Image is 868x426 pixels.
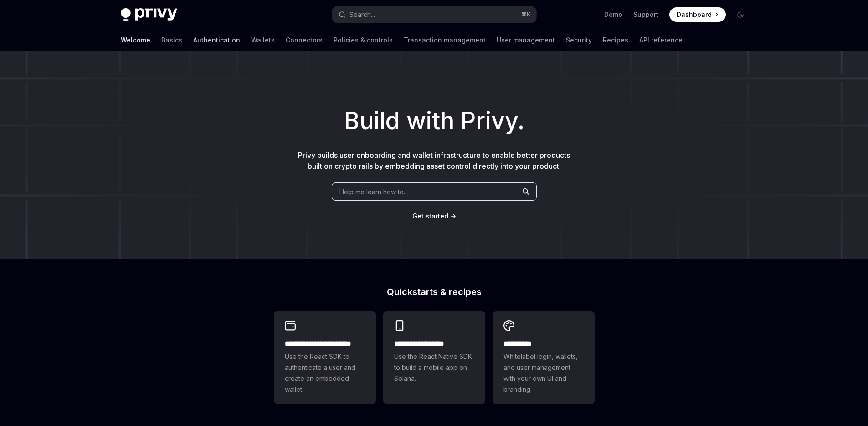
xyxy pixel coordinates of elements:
span: Get started [412,212,448,220]
a: **** *****Whitelabel login, wallets, and user management with your own UI and branding. [493,311,595,404]
a: Security [566,29,592,51]
h2: Quickstarts & recipes [274,287,595,296]
h1: Build with Privy. [15,103,853,139]
a: Welcome [121,29,150,51]
a: Wallets [251,29,275,51]
a: Demo [604,10,622,19]
button: Toggle dark mode [733,7,748,22]
a: Get started [412,212,448,221]
a: Support [633,10,658,19]
span: Whitelabel login, wallets, and user management with your own UI and branding. [503,351,584,395]
div: Search... [349,9,375,20]
span: ⌘ K [521,11,531,18]
span: Use the React SDK to authenticate a user and create an embedded wallet. [285,351,365,395]
a: Policies & controls [334,29,393,51]
a: Recipes [603,29,628,51]
span: Dashboard [677,10,712,19]
a: Dashboard [669,7,726,22]
span: Use the React Native SDK to build a mobile app on Solana. [394,351,474,384]
span: Privy builds user onboarding and wallet infrastructure to enable better products built on crypto ... [298,151,570,171]
a: User management [497,29,555,51]
a: Connectors [286,29,323,51]
button: Search...⌘K [332,6,536,23]
a: Authentication [193,29,240,51]
a: API reference [639,29,683,51]
a: Transaction management [404,29,486,51]
span: Help me learn how to… [339,187,409,197]
a: Basics [161,29,182,51]
img: dark logo [121,8,177,21]
a: **** **** **** ***Use the React Native SDK to build a mobile app on Solana. [383,311,485,404]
